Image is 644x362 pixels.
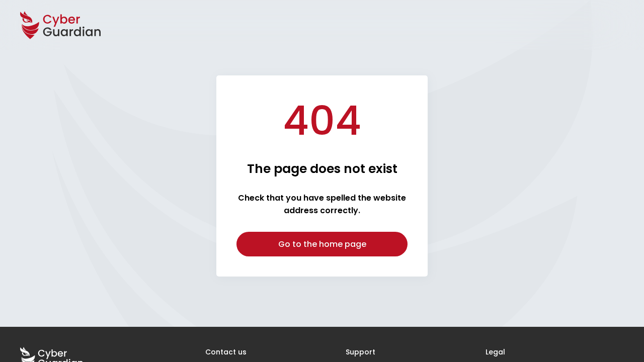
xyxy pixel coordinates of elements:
h3: Legal [486,347,624,357]
h1: 404 [283,96,361,146]
h2: The page does not exist [247,161,397,176]
h3: Support [346,347,387,357]
h3: Contact us [205,347,247,357]
strong: Check that you have spelled the website address correctly. [238,192,406,216]
a: Go to the home page [236,232,408,256]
